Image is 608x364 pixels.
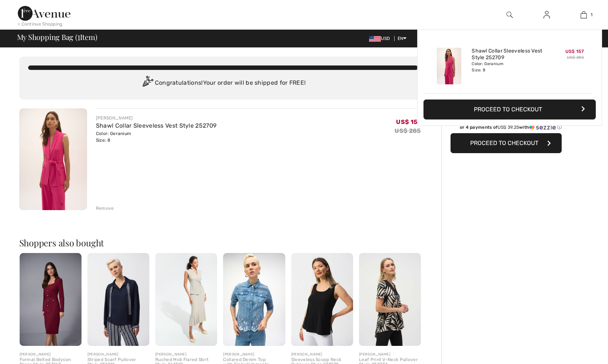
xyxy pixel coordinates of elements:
span: My Shopping Bag ( Item) [17,33,97,41]
img: US Dollar [369,36,381,42]
div: [PERSON_NAME] [96,115,216,121]
a: Sign In [538,10,556,20]
div: < Continue Shopping [18,21,63,27]
span: 1 [77,31,80,41]
a: Shawl Collar Sleeveless Vest Style 252709 [96,122,216,129]
img: Ruched Midi Flared Skirt Style 261748 [155,253,217,346]
a: 1 [565,10,602,19]
img: My Info [544,10,550,19]
s: US$ 285 [567,55,584,60]
div: Congratulations! Your order will be shipped for FREE! [28,76,418,91]
div: [PERSON_NAME] [155,352,217,357]
a: Shawl Collar Sleeveless Vest Style 252709 [472,48,545,61]
div: [PERSON_NAME] [87,352,149,357]
img: search the website [506,10,513,19]
div: [PERSON_NAME] [359,352,421,357]
div: Color: Geranium Size: 8 [472,61,545,73]
button: Proceed to Checkout [423,100,596,119]
img: Formal Belted Bodycon Dress Style 253165 [20,253,82,346]
img: Shawl Collar Sleeveless Vest Style 252709 [437,48,461,84]
img: My Bag [581,10,587,19]
img: Leaf Print V-Neck Pullover Style 252234 [359,253,421,346]
div: [PERSON_NAME] [291,352,353,357]
span: USD [369,36,393,41]
img: Congratulation2.svg [140,76,155,91]
s: US$ 285 [395,127,421,134]
img: Striped Scarf Pullover Style 251212 [87,253,149,346]
img: Sleeveless Scoop Neck Pullover Style 251970 [291,253,353,346]
img: Collared Denim Top with Embellishments Style 252911 [223,253,285,346]
img: Shawl Collar Sleeveless Vest Style 252709 [19,108,87,210]
div: [PERSON_NAME] [223,352,285,357]
img: 1ère Avenue [18,6,70,21]
div: Color: Geranium Size: 8 [96,130,216,144]
div: [PERSON_NAME] [20,352,82,357]
div: Remove [96,205,114,212]
h2: Shoppers also bought [19,238,427,247]
span: EN [398,36,407,41]
span: US$ 157 [396,118,421,125]
span: US$ 157 [565,49,584,54]
span: 1 [591,11,592,18]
